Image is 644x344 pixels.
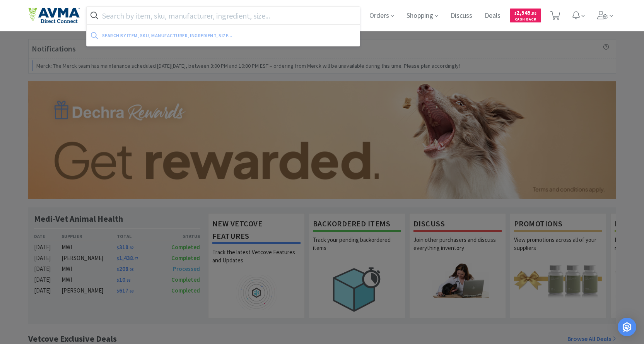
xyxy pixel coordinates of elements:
input: Search by item, sku, manufacturer, ingredient, size... [87,7,360,24]
span: 2,545 [514,9,536,16]
span: Cash Back [514,17,536,22]
a: Discuss [448,12,475,19]
div: Search by item, sku, manufacturer, ingredient, size... [102,29,294,41]
span: . 58 [531,11,536,16]
div: Open Intercom Messenger [618,318,636,336]
span: $ [514,11,516,16]
img: e4e33dab9f054f5782a47901c742baa9_102.png [28,7,80,24]
a: Deals [482,12,504,19]
a: $2,545.58Cash Back [510,5,541,26]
